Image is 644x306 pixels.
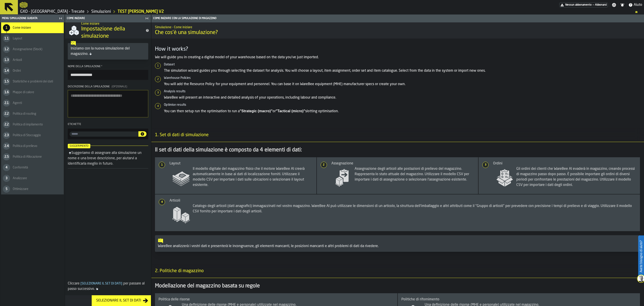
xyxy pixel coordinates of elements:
[3,142,10,150] div: 2.4
[276,109,305,113] strong: "Tactical (micro)"
[3,24,10,31] div: 1
[155,46,640,53] h3: How it works?
[1,55,64,65] li: menu Articoli
[164,82,640,87] p: You will add the Resource Policy for your equipment and personnel. You can base it on WareBee equ...
[1,108,64,119] li: menu Politica di routing
[1,76,64,87] li: menu Statistiche e problemi dei dati
[68,151,142,166] div: Suggeriamo di assegnare alla simulazione un nome e una breve descrizione, per aiutarvi a identifi...
[13,91,34,94] span: Mappe di calore
[13,123,43,126] span: Politica di impilamento
[20,1,28,9] a: logo-header
[151,132,209,138] span: 1. Set di dati di simulazione
[151,264,644,278] h3: title-section-2. Politiche di magazzino
[331,161,475,166] div: Assegnazione
[164,103,640,107] h6: Optimise results
[164,76,640,80] h6: Warehouse Policies
[68,65,148,80] label: button-toolbar-Nome della simulazione
[151,268,204,274] span: 2. Politiche di magazzino
[13,58,22,62] span: Articoli
[68,90,148,117] textarea: Descrizione della simulazione(Opzionale)
[68,123,81,126] span: Etichette
[152,17,643,20] div: Come iniziare con la simulazione di magazzino
[13,37,22,40] span: Layout
[483,163,488,166] span: 3
[80,282,123,285] span: Selezionare il set di dati
[20,9,85,14] a: link-to-/wh/i/7274009e-5361-4e21-8e36-7045ee840609
[1,33,64,44] li: menu Layout
[13,187,28,191] span: Ottimizzare
[13,166,28,169] span: Conformità
[159,297,394,302] div: Politica delle risorse
[3,89,10,96] div: 1.6
[164,90,640,93] h6: Analysis results
[68,144,90,148] span: Suggerimento
[3,110,10,117] div: 2.2
[0,15,65,22] header: Menu Simulazione guidata
[71,46,145,57] div: Iniziamo con la nuova simulazione del magazzino.
[1,22,64,33] li: menu Come iniziare
[565,3,592,6] span: Nessun abbonamento
[331,166,475,190] span: Assegnazione degli articoli alle postazioni di prelievo del magazzino. Rappresenta lo stato attua...
[3,78,10,85] div: 1.5
[13,155,42,159] span: Politica di Allocazione
[3,35,10,42] div: 1.1
[321,163,326,166] span: 2
[3,46,10,53] div: 1.2
[593,3,594,6] span: —
[13,134,41,137] span: Politica di Stoccaggio
[610,3,618,7] label: button-toggle-Impostazioni
[1,44,64,55] li: menu Assegnazione (Stock)
[155,282,640,290] div: Modellazione del magazzino basata su regole
[3,185,10,193] div: 5
[1,184,64,194] li: menu Ottimizzare
[169,203,636,227] span: Catalogo degli articoli (dati anagrafici) immagazzinati nel vostro magazzino. WareBee AI può util...
[121,282,122,285] span: ]
[57,16,64,21] label: button-toggle-Chiudimi
[164,63,640,66] h6: Dataset
[1,162,64,173] li: menu Conformità
[595,3,607,6] span: Abbonarsi
[151,128,644,142] h3: title-section-1. Set di dati di simulazione
[138,131,146,137] button: button-
[155,25,640,29] h2: Sub Title
[66,17,144,20] div: Come iniziare
[559,2,608,7] div: Abbonamento al menu
[3,99,10,107] div: 2.1
[65,15,151,22] header: Come iniziare
[634,2,642,8] span: Aiuto
[1,65,64,76] li: menu Ordini
[1,130,64,141] li: menu Politica di Stoccaggio
[1,17,57,20] div: Menu Simulazione guidata
[3,132,10,139] div: 2.3
[94,298,143,303] div: Selezionare il set di dati
[1,98,64,108] li: menu Agenti
[639,236,644,277] label: Avete bisogno di aiuto?
[159,163,165,166] span: 1
[1,141,64,151] li: menu Politica di prelievo
[13,80,53,83] span: Statistiche e problemi dei dati
[91,9,111,14] a: link-to-/wh/i/7274009e-5361-4e21-8e36-7045ee840609
[155,147,640,154] div: Il set di dati della simulazione è composto da 4 elementi di dati:
[3,121,10,128] div: 2.2
[493,161,636,166] div: Ordini
[3,56,10,64] div: 1.3
[3,175,10,182] div: 3
[92,295,151,306] button: button-Selezionare il set di dati
[151,15,644,22] header: Come iniziare con la simulazione di magazzino
[169,198,636,203] div: Articoli
[151,22,644,39] div: title-Che cos'è una simulazione?
[13,144,37,148] span: Politica di prelievo
[158,244,638,249] div: WareBee analizzerà i vostri dati e presenterà le incongruenze, gli elementi mancanti, le posizion...
[68,65,148,68] div: Nome della simulazione
[159,200,165,204] span: 4
[3,164,10,171] div: 4
[164,108,640,114] p: You can then setup run the optimisation to run a or slotting optimisation.
[68,281,148,292] div: Cliccare per passare al passo successivo.
[144,16,150,21] label: button-toggle-Chiudimi
[155,55,640,60] p: We will guide you in creating a digital model of your warehouse based on the data you've just imp...
[240,109,273,113] strong: "Strategic (macro)"
[101,65,102,68] span: Richiesto
[169,161,313,166] div: Layout
[70,131,138,137] input: input-value- input-value-
[559,2,608,7] a: link-to-/wh/i/7274009e-5361-4e21-8e36-7045ee840609/pricing/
